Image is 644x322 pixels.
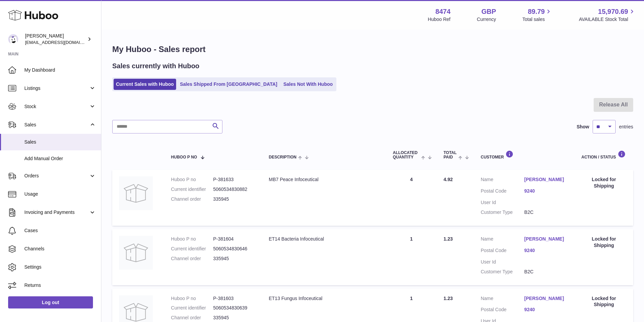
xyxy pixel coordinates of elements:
[24,122,89,128] span: Sales
[213,186,255,193] dd: 5060534830882
[428,16,451,23] div: Huboo Ref
[171,186,213,193] dt: Current identifier
[171,246,213,252] dt: Current identifier
[112,44,633,55] h1: My Huboo - Sales report
[481,7,496,16] strong: GBP
[269,176,379,183] div: MB7 Peace Infoceutical
[25,40,99,45] span: [EMAIL_ADDRESS][DOMAIN_NAME]
[269,236,379,242] div: ET14 Bacteria Infoceutical
[481,247,524,255] dt: Postal Code
[524,269,568,275] dd: B2C
[581,150,626,159] div: Action / Status
[444,151,457,159] span: Total paid
[528,7,545,16] span: 89.79
[171,315,213,321] dt: Channel order
[24,155,96,162] span: Add Manual Order
[24,191,96,197] span: Usage
[24,264,96,270] span: Settings
[524,209,568,216] dd: B2C
[24,103,89,110] span: Stock
[481,176,524,184] dt: Name
[477,16,496,23] div: Currency
[8,34,18,44] img: orders@neshealth.com
[213,305,255,311] dd: 5060534830639
[25,33,86,46] div: [PERSON_NAME]
[24,173,89,179] span: Orders
[619,124,633,130] span: entries
[524,306,568,313] a: 9240
[481,269,524,275] dt: Customer Type
[524,236,568,242] a: [PERSON_NAME]
[444,236,453,242] span: 1.23
[112,61,199,71] h2: Sales currently with Huboo
[213,196,255,202] dd: 335945
[481,236,524,244] dt: Name
[213,246,255,252] dd: 5060534830646
[577,124,589,130] label: Show
[393,151,420,159] span: ALLOCATED Quantity
[24,282,96,289] span: Returns
[524,188,568,194] a: 9240
[213,176,255,183] dd: P-381633
[481,259,524,265] dt: User Id
[171,305,213,311] dt: Current identifier
[598,7,628,16] span: 15,970.69
[171,236,213,242] dt: Huboo P no
[24,139,96,145] span: Sales
[24,246,96,252] span: Channels
[481,209,524,216] dt: Customer Type
[24,209,89,216] span: Invoicing and Payments
[386,170,437,226] td: 4
[269,295,379,302] div: ET13 Fungus Infoceutical
[213,236,255,242] dd: P-381604
[581,176,626,189] div: Locked for Shipping
[171,255,213,262] dt: Channel order
[8,296,93,308] a: Log out
[24,85,89,92] span: Listings
[281,79,335,90] a: Sales Not With Huboo
[581,236,626,249] div: Locked for Shipping
[24,227,96,234] span: Cases
[213,295,255,302] dd: P-381603
[524,247,568,254] a: 9240
[524,295,568,302] a: [PERSON_NAME]
[481,306,524,315] dt: Postal Code
[171,176,213,183] dt: Huboo P no
[24,67,96,73] span: My Dashboard
[386,229,437,285] td: 1
[522,7,552,23] a: 89.79 Total sales
[481,150,568,159] div: Customer
[119,236,153,270] img: no-photo.jpg
[177,79,280,90] a: Sales Shipped From [GEOGRAPHIC_DATA]
[524,176,568,183] a: [PERSON_NAME]
[435,7,451,16] strong: 8474
[171,196,213,202] dt: Channel order
[579,16,636,23] span: AVAILABLE Stock Total
[481,199,524,206] dt: User Id
[444,296,453,301] span: 1.23
[171,155,197,159] span: Huboo P no
[269,155,296,159] span: Description
[213,255,255,262] dd: 335945
[213,315,255,321] dd: 335945
[481,295,524,303] dt: Name
[444,177,453,182] span: 4.92
[522,16,552,23] span: Total sales
[119,176,153,210] img: no-photo.jpg
[114,79,176,90] a: Current Sales with Huboo
[579,7,636,23] a: 15,970.69 AVAILABLE Stock Total
[581,295,626,308] div: Locked for Shipping
[171,295,213,302] dt: Huboo P no
[481,188,524,196] dt: Postal Code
